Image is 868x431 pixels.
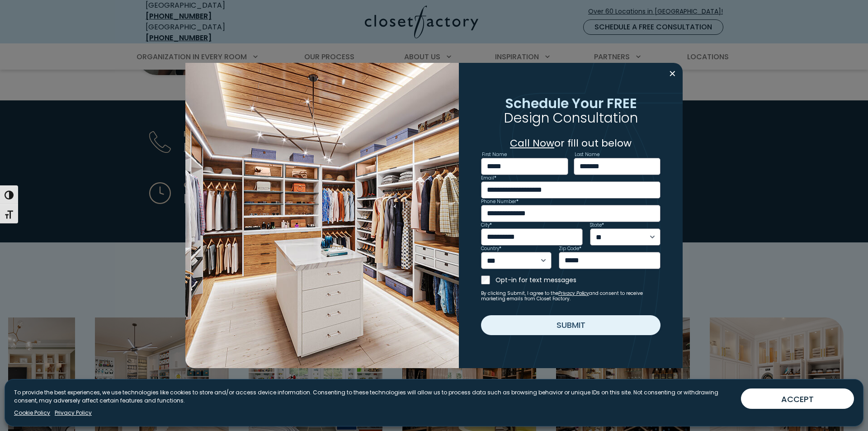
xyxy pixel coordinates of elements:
[510,136,554,150] a: Call Now
[558,290,589,297] a: Privacy Policy
[495,275,661,284] label: Opt-in for text messages
[481,223,492,227] label: City
[590,223,604,227] label: State
[482,152,507,157] label: First Name
[575,152,599,157] label: Last Name
[666,66,679,81] button: Close modal
[505,94,637,113] span: Schedule Your FREE
[559,246,581,251] label: Zip Code
[504,108,638,128] span: Design Consultation
[481,176,496,180] label: Email
[741,388,854,409] button: ACCEPT
[481,246,501,251] label: Country
[481,199,519,204] label: Phone Number
[55,409,92,417] a: Privacy Policy
[14,388,734,405] p: To provide the best experiences, we use technologies like cookies to store and/or access device i...
[481,315,661,335] button: Submit
[185,63,459,368] img: Walk in closet with island
[14,409,50,417] a: Cookie Policy
[481,291,661,302] small: By clicking Submit, I agree to the and consent to receive marketing emails from Closet Factory.
[481,136,661,151] p: or fill out below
